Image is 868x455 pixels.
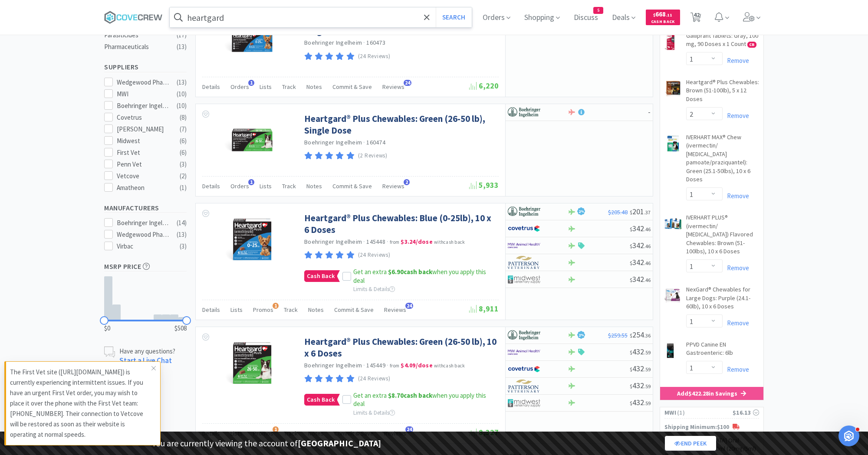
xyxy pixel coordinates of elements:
[152,436,381,450] p: You are currently viewing the account of
[579,209,584,214] span: 2
[298,438,381,448] strong: [GEOGRAPHIC_DATA]
[248,80,254,86] span: 1
[224,336,280,392] img: 575969a1a4084a97854ce4cf233194d3_409465.jpg
[660,387,763,400] div: Add in Savings
[304,361,362,369] a: Boehringer Ingelheim
[664,287,682,303] img: 3379f27037de4d0e8cccd528b62476ea_37898.png
[230,182,249,190] span: Orders
[436,7,472,27] button: Search
[644,349,651,356] span: . 59
[304,39,362,46] a: Boehringer Ingelheim
[608,208,628,216] span: $205.48
[104,62,187,72] h5: Suppliers
[332,182,372,190] span: Commit & Save
[384,306,406,314] span: Reviews
[273,426,279,432] span: 1
[508,205,540,218] img: 730db3968b864e76bcafd0174db25112_22.png
[644,277,651,283] span: . 46
[180,159,187,170] div: ( 3 )
[608,331,628,339] span: $259.55
[224,212,280,268] img: af08c73458144d189373883afa66e4e9_409469.jpg
[202,83,220,91] span: Details
[723,319,749,327] a: Remove
[508,256,540,269] img: f5e969b455434c6296c6d81ef179fa71_3.png
[508,380,540,393] img: f5e969b455434c6296c6d81ef179fa71_3.png
[180,124,187,134] div: ( 7 )
[306,182,322,190] span: Notes
[630,260,632,266] span: $
[644,260,651,266] span: . 46
[723,111,749,120] a: Remove
[644,209,651,216] span: . 37
[308,306,324,314] span: Notes
[666,12,672,18] span: . 11
[630,274,651,284] span: 342
[469,304,499,314] span: 8,911
[104,323,110,334] span: $0
[230,83,249,91] span: Orders
[353,285,395,293] span: Limits & Details
[104,262,187,272] h5: MSRP Price
[119,347,175,356] p: Have any questions?
[304,113,496,137] a: Heartgard® Plus Chewables: Green (26-50 lb), Single Dose
[579,333,584,337] span: 2
[224,13,280,70] img: 5eb76979d29f4e4b8c5147ec931817f7_541185.png
[644,400,651,406] span: . 59
[358,251,391,260] p: (24 Reviews)
[306,83,322,91] span: Notes
[308,429,324,437] span: Notes
[630,240,651,250] span: 342
[230,306,243,314] span: Lists
[748,42,756,47] span: CB
[177,77,187,88] div: ( 13 )
[273,303,279,309] span: 1
[664,215,682,232] img: 2a25c391b7524444b3007fe8044bf202_32128.png
[117,101,171,111] div: Boehringer Ingelheim
[651,20,675,25] span: Cash Back
[332,83,372,91] span: Commit & Save
[723,192,749,200] a: Remove
[117,183,171,193] div: Amatheon
[174,323,187,334] span: $508
[838,426,859,446] iframe: Intercom live chat
[119,356,172,365] a: Start a Live Chat
[630,277,632,283] span: $
[366,238,385,246] span: 145448
[117,171,171,181] div: Vetcove
[284,306,298,314] span: Track
[686,340,759,361] a: PPVD Canine EN Gastroenteric: 6lb
[382,83,404,91] span: Reviews
[630,366,632,373] span: $
[305,394,337,405] span: Cash Back
[177,42,187,52] div: ( 13 )
[180,241,187,252] div: ( 3 )
[284,429,298,437] span: Track
[404,80,411,86] span: 24
[644,332,651,339] span: . 36
[581,333,584,337] span: %
[353,268,486,285] span: Get an extra when you apply this deal
[644,366,651,373] span: . 59
[177,229,187,240] div: ( 13 )
[104,203,187,213] h5: Manufacturers
[253,429,273,437] span: Promos
[180,171,187,181] div: ( 2 )
[630,226,632,232] span: $
[10,367,151,440] p: The First Vet site ([URL][DOMAIN_NAME]) is currently experiencing intermittent issues. If you hav...
[594,7,603,13] span: 5
[177,30,187,40] div: ( 17 )
[653,10,672,18] span: 668
[434,363,465,369] span: with cash back
[117,77,171,88] div: Wedgewood Pharmacy
[401,238,433,246] strong: $3.24 / dose
[630,400,632,406] span: $
[630,332,632,339] span: $
[508,106,540,119] img: 730db3968b864e76bcafd0174db25112_22.png
[388,391,432,399] strong: cash back
[282,83,296,91] span: Track
[390,239,399,245] span: from
[180,147,187,158] div: ( 6 )
[630,397,651,407] span: 432
[660,423,763,432] p: Shipping Minimum: $100
[202,306,220,314] span: Details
